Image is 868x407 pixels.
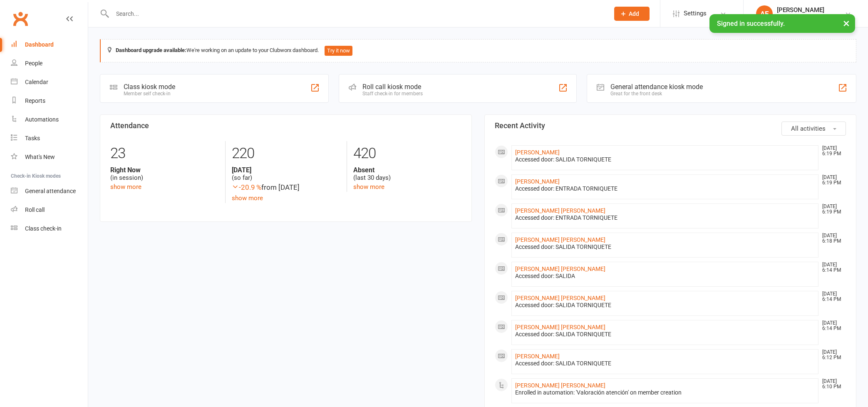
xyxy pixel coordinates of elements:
a: Calendar [11,73,88,92]
time: [DATE] 6:19 PM [818,204,846,215]
div: (in session) [110,166,219,182]
div: Class kiosk mode [124,83,175,91]
a: What's New [11,148,88,166]
div: Accessed door: SALIDA TORNIQUETE [515,243,815,251]
div: Staff check-in for members [362,91,423,97]
div: General attendance kiosk mode [610,83,703,91]
div: 420 [353,141,461,166]
div: Accessed door: SALIDA TORNIQUETE [515,302,815,309]
a: show more [353,183,384,191]
time: [DATE] 6:19 PM [818,175,846,186]
div: 23 [110,141,219,166]
span: -20.9 % [232,183,261,191]
a: People [11,54,88,73]
div: Fivo Gimnasio 24 horas [777,14,838,21]
a: Clubworx [10,8,31,29]
a: [PERSON_NAME] [515,149,560,156]
strong: Dashboard upgrade available: [116,47,186,53]
input: Search... [110,8,603,20]
time: [DATE] 6:18 PM [818,233,846,244]
a: [PERSON_NAME] [515,178,560,185]
a: Dashboard [11,35,88,54]
strong: [DATE] [232,166,340,174]
div: Accessed door: ENTRADA TORNIQUETE [515,185,815,192]
a: [PERSON_NAME] [515,353,560,360]
div: Tasks [25,135,40,141]
h3: Attendance [110,122,461,130]
a: Roll call [11,201,88,219]
div: Calendar [25,79,48,85]
button: All activities [781,122,846,136]
div: Roll call [25,206,45,213]
div: Roll call kiosk mode [362,83,423,91]
div: Dashboard [25,41,54,48]
div: Accessed door: SALIDA TORNIQUETE [515,156,815,163]
time: [DATE] 6:10 PM [818,379,846,390]
time: [DATE] 6:19 PM [818,146,846,156]
span: Signed in successfully. [717,20,785,27]
div: General attendance [25,188,76,194]
div: Accessed door: SALIDA [515,273,815,280]
div: (last 30 days) [353,166,461,182]
div: (so far) [232,166,340,182]
div: AF [756,5,773,22]
span: All activities [791,125,826,132]
div: Reports [25,97,45,104]
div: What's New [25,154,55,160]
div: [PERSON_NAME] [777,6,838,14]
button: × [839,14,854,32]
button: Try it now [325,46,352,56]
div: Class check-in [25,225,62,232]
time: [DATE] 6:14 PM [818,291,846,302]
strong: Right Now [110,166,219,174]
div: Great for the front desk [610,91,703,97]
a: [PERSON_NAME] [PERSON_NAME] [515,207,605,214]
div: We're working on an update to your Clubworx dashboard. [100,39,856,62]
a: show more [232,194,263,202]
button: Add [614,7,650,21]
span: Add [629,10,639,17]
div: Accessed door: SALIDA TORNIQUETE [515,331,815,338]
a: [PERSON_NAME] [PERSON_NAME] [515,324,605,330]
strong: Absent [353,166,461,174]
a: show more [110,183,141,191]
div: People [25,60,42,67]
div: Accessed door: SALIDA TORNIQUETE [515,360,815,367]
a: Automations [11,110,88,129]
a: [PERSON_NAME] [PERSON_NAME] [515,382,605,389]
div: Member self check-in [124,91,175,97]
div: Accessed door: ENTRADA TORNIQUETE [515,214,815,221]
a: [PERSON_NAME] [PERSON_NAME] [515,266,605,272]
time: [DATE] 6:14 PM [818,262,846,273]
a: Reports [11,92,88,110]
div: 220 [232,141,340,166]
a: [PERSON_NAME] [PERSON_NAME] [515,295,605,301]
a: General attendance kiosk mode [11,182,88,201]
span: Settings [684,4,707,23]
div: Enrolled in automation: 'Valoración atención' on member creation [515,389,815,396]
div: Automations [25,116,59,123]
a: Class kiosk mode [11,219,88,238]
time: [DATE] 6:14 PM [818,320,846,331]
a: [PERSON_NAME] [PERSON_NAME] [515,236,605,243]
div: from [DATE] [232,182,340,193]
a: Tasks [11,129,88,148]
time: [DATE] 6:12 PM [818,350,846,360]
h3: Recent Activity [495,122,846,130]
